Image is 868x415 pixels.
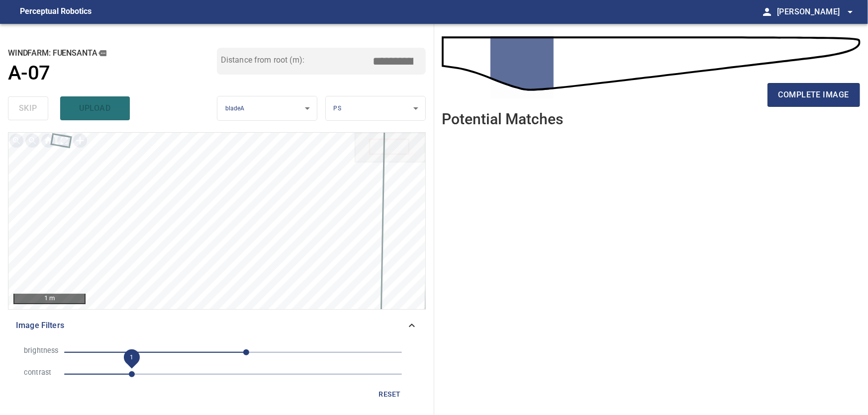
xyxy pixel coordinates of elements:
p: brightness [24,345,56,356]
button: copy message details [97,48,108,59]
img: Zoom in [8,133,24,149]
h1: A-07 [8,62,50,85]
label: Distance from root (m): [221,56,304,64]
h2: windfarm: Fuensanta [8,48,217,59]
span: PS [334,105,341,112]
img: Toggle selection [72,133,88,149]
span: reset [378,388,402,401]
span: bladeA [225,105,245,112]
h2: Potential Matches [442,111,564,127]
span: person [761,6,773,18]
button: reset [374,385,406,404]
img: Go home [40,133,56,149]
button: complete image [768,83,860,107]
p: contrast [24,367,56,378]
span: [PERSON_NAME] [777,5,856,19]
img: Toggle full page [56,133,72,149]
span: 1 [130,353,133,360]
button: [PERSON_NAME] [773,2,856,22]
span: Image Filters [16,320,406,332]
div: bladeA [217,96,317,121]
div: Image Filters [8,314,426,337]
figcaption: Perceptual Robotics [20,4,92,20]
a: A-07 [8,62,217,85]
div: PS [326,96,425,121]
span: arrow_drop_down [844,6,856,18]
img: Zoom out [24,133,40,149]
span: complete image [778,88,849,102]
